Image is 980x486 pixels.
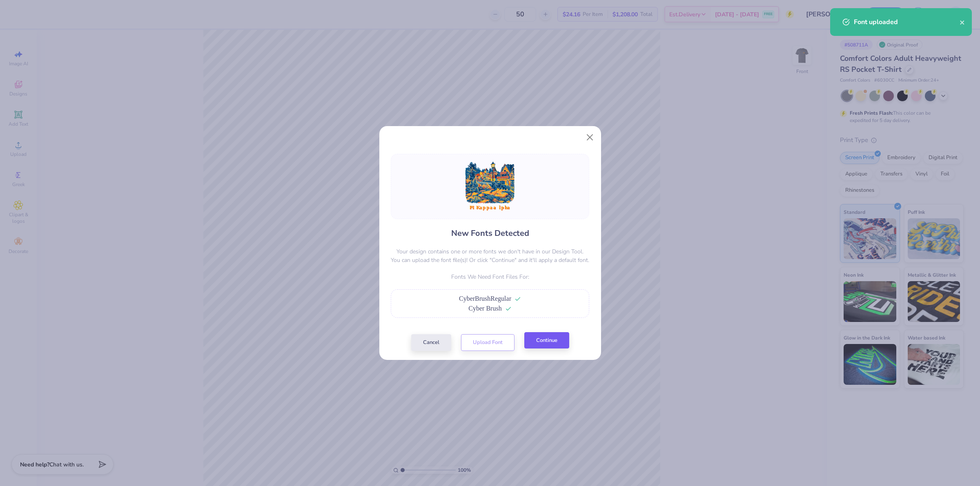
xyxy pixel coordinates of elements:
span: CyberBrushRegular [459,295,511,302]
span: Cyber Brush [468,305,501,312]
p: Fonts We Need Font Files For: [391,273,589,281]
button: Close [582,130,597,145]
p: Your design contains one or more fonts we don't have in our Design Tool. You can upload the font ... [391,247,589,264]
button: Cancel [411,334,451,351]
button: close [960,17,965,27]
div: Font uploaded [854,17,960,27]
button: Continue [524,332,569,349]
h4: New Fonts Detected [451,227,529,239]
